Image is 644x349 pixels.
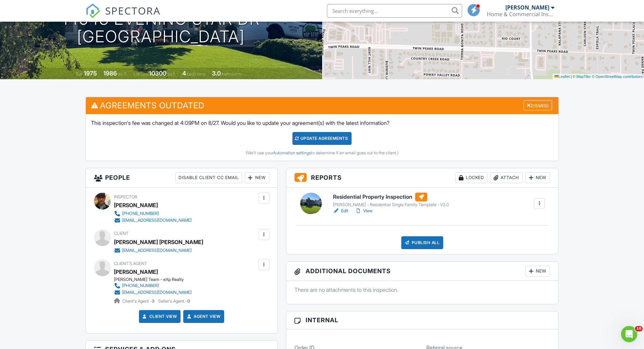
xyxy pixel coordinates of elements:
[122,299,156,304] span: Client's Agent -
[86,168,278,188] h3: People
[86,9,161,23] a: SPECTORA
[86,97,558,114] h3: Agreements Outdated
[175,172,242,183] div: Disable Client CC Email
[286,262,558,281] h3: Additional Documents
[355,208,373,214] a: View
[333,202,449,208] div: [PERSON_NAME] - Residential Single Family Template - V2.0
[114,247,198,254] a: [EMAIL_ADDRESS][DOMAIN_NAME]
[635,326,643,331] span: 10
[105,3,161,18] span: SPECTORA
[571,74,572,79] span: |
[186,313,220,320] a: Agent View
[286,311,558,329] h3: Internal
[187,71,206,77] span: bedrooms
[152,299,154,304] strong: 3
[333,193,449,201] h6: Residential Property Inspection
[114,277,197,282] div: [PERSON_NAME] Team - eXp Realty
[294,286,550,293] p: There are no attachments to this inspection.
[134,71,148,77] span: Lot Size
[182,70,186,77] div: 4
[222,71,241,77] span: bathrooms
[114,261,147,266] span: Client's Agent
[75,71,83,77] span: Built
[505,4,549,11] div: [PERSON_NAME]
[114,210,192,217] a: [PHONE_NUMBER]
[245,172,269,183] div: New
[490,172,523,183] div: Attach
[114,200,158,210] div: [PERSON_NAME]
[592,74,642,79] a: © OpenStreetMap contributors
[554,74,570,79] a: Leaflet
[525,172,550,183] div: New
[84,70,97,77] div: 1975
[573,74,591,79] a: © MapTiler
[455,172,487,183] div: Locked
[401,236,444,249] div: Publish All
[122,290,192,295] div: [EMAIL_ADDRESS][DOMAIN_NAME]
[187,299,190,304] strong: 0
[158,299,190,304] span: Seller's Agent -
[122,211,159,216] div: [PHONE_NUMBER]
[114,194,137,199] span: Inspector
[122,283,159,288] div: [PHONE_NUMBER]
[122,218,192,223] div: [EMAIL_ADDRESS][DOMAIN_NAME]
[141,313,177,320] a: Client View
[212,70,221,77] div: 3.0
[62,10,260,46] h1: 14643 Evening Star Dr [GEOGRAPHIC_DATA]
[333,208,348,214] a: Edit
[91,150,553,156] div: (We'll use your to determine if an email goes out to the client.)
[114,231,128,236] span: Client
[114,237,203,247] div: [PERSON_NAME] [PERSON_NAME]
[114,267,158,277] a: [PERSON_NAME]
[167,71,176,77] span: sq.ft.
[286,168,558,188] h3: Reports
[86,3,100,18] img: The Best Home Inspection Software - Spectora
[86,114,558,161] div: This inspection's fee was changed at 4:09PM on 8/27. Would you like to update your agreement(s) w...
[114,217,192,224] a: [EMAIL_ADDRESS][DOMAIN_NAME]
[273,150,311,155] a: Automation settings
[149,70,166,77] div: 10300
[114,289,192,296] a: [EMAIL_ADDRESS][DOMAIN_NAME]
[292,132,352,145] div: Update Agreements
[487,11,554,18] div: Home & Commercial Inspections By Nelson Engineering LLC
[621,326,637,342] iframe: Intercom live chat
[333,193,449,208] a: Residential Property Inspection [PERSON_NAME] - Residential Single Family Template - V2.0
[524,100,552,111] div: Dismiss
[525,266,550,277] div: New
[114,282,192,289] a: [PHONE_NUMBER]
[122,248,192,253] div: [EMAIL_ADDRESS][DOMAIN_NAME]
[327,4,462,18] input: Search everything...
[118,71,127,77] span: sq. ft.
[103,70,117,77] div: 1986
